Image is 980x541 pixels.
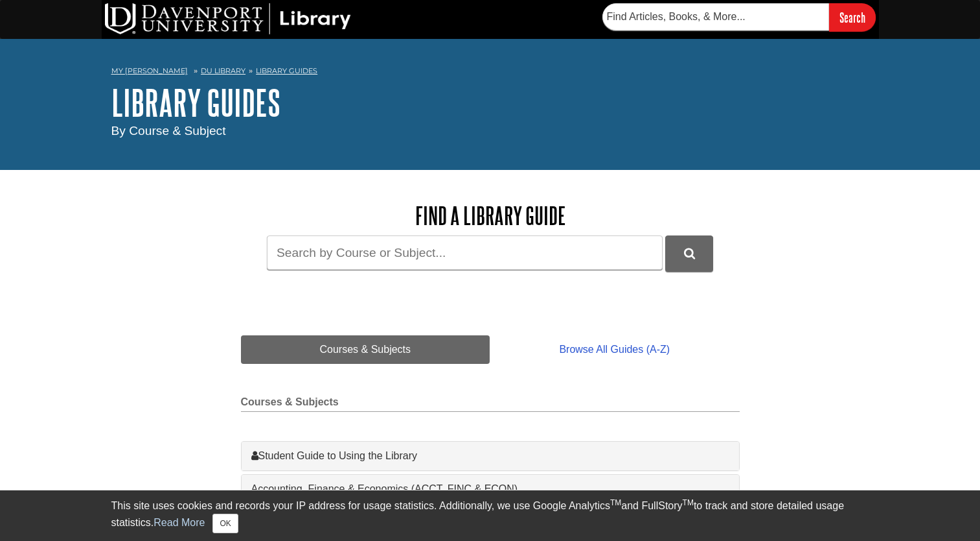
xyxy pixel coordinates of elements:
[241,202,740,229] h2: Find a Library Guide
[241,396,740,412] h2: Courses & Subjects
[829,3,876,31] input: Search
[251,448,729,464] a: Student Guide to Using the Library
[490,335,739,364] a: Browse All Guides (A-Z)
[105,3,351,34] img: DU Library
[111,62,869,83] nav: breadcrumb
[251,481,729,497] a: Accounting, Finance & Economics (ACCT, FINC & ECON)
[111,122,869,141] div: By Course & Subject
[267,235,663,270] input: Search by Course or Subject...
[602,3,876,31] form: Searches DU Library's articles, books, and more
[256,66,317,75] a: Library Guides
[610,498,621,507] sup: TM
[241,335,490,364] a: Courses & Subjects
[602,3,829,30] input: Find Articles, Books, & More...
[111,498,869,533] div: This site uses cookies and records your IP address for usage statistics. Additionally, we use Goo...
[683,498,694,507] sup: TM
[111,83,869,122] h1: Library Guides
[212,514,238,533] button: Close
[111,66,188,77] a: My [PERSON_NAME]
[684,248,695,259] i: Search Library Guides
[154,517,205,528] a: Read More
[201,66,245,75] a: DU Library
